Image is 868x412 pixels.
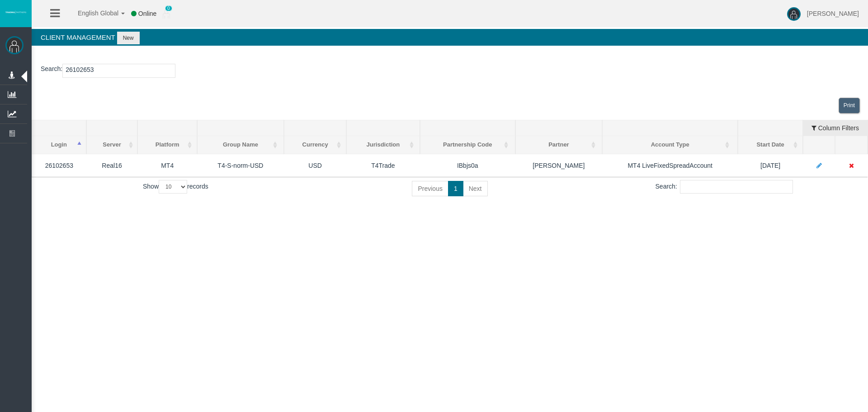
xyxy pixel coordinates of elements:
[346,136,420,154] th: Jurisdiction: activate to sort column ascending
[163,9,170,19] img: user_small.png
[448,181,463,196] a: 1
[284,136,346,154] th: Currency: activate to sort column ascending
[420,136,515,154] th: Partnership Code: activate to sort column ascending
[515,136,602,154] th: Partner: activate to sort column ascending
[86,154,138,177] td: Real16
[159,180,187,194] select: Showrecords
[346,154,420,177] td: T4Trade
[849,162,854,169] i: Move client to direct
[420,154,515,177] td: IBbjs0a
[137,154,197,177] td: MT4
[137,136,197,154] th: Platform: activate to sort column ascending
[66,9,118,17] span: English Global
[86,136,138,154] th: Server: activate to sort column ascending
[41,64,61,74] label: Search
[844,102,855,109] span: Print
[738,136,802,154] th: Start Date: activate to sort column ascending
[32,136,86,154] th: Login: activate to sort column descending
[143,180,208,194] label: Show records
[284,154,346,177] td: USD
[818,118,859,132] span: Column Filters
[117,32,140,44] button: New
[32,154,86,177] td: 26102653
[602,154,738,177] td: MT4 LiveFixedSpreadAccount
[197,136,284,154] th: Group Name: activate to sort column ascending
[602,136,738,154] th: Account Type: activate to sort column ascending
[738,154,802,177] td: [DATE]
[41,64,859,78] p: :
[463,181,488,196] a: Next
[5,10,27,14] img: logo.svg
[412,181,448,196] a: Previous
[197,154,284,177] td: T4-S-norm-USD
[787,7,801,21] img: user-image
[656,180,793,194] label: Search:
[839,98,860,114] a: View print view
[138,10,156,17] span: Online
[165,5,172,11] span: 0
[807,10,859,17] span: [PERSON_NAME]
[680,180,793,194] input: Search:
[803,120,867,136] button: Column Filters
[515,154,602,177] td: [PERSON_NAME]
[41,33,115,41] span: Client Management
